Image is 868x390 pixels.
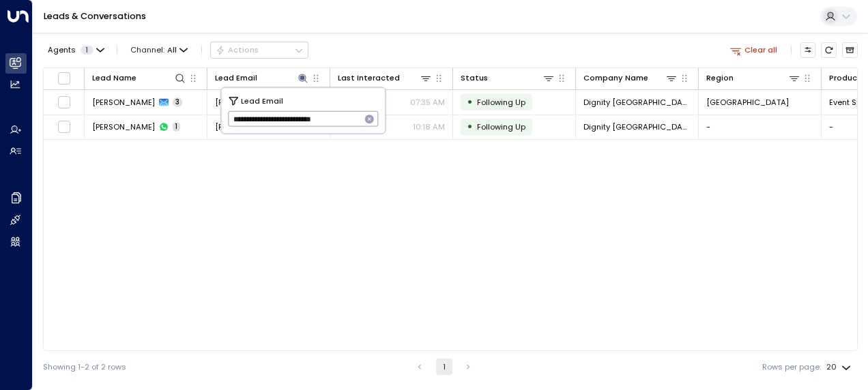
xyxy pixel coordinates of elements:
span: Refresh [821,42,837,58]
div: Status [461,72,555,85]
div: Showing 1-2 of 2 rows [43,361,126,373]
button: Archived Leads [842,42,858,58]
div: • [467,93,473,111]
span: Zoe Hurdwell [92,97,155,108]
span: Zoe Hurdwell [92,121,155,132]
span: Following Up [477,121,525,132]
div: Lead Name [92,72,186,85]
p: 07:35 AM [410,97,445,108]
div: Button group with a nested menu [210,42,308,58]
div: Last Interacted [338,72,432,85]
div: • [467,117,473,136]
span: zoe.hurdwell@dignityuk.co.uk [215,97,322,108]
a: Leads & Conversations [44,10,146,22]
span: Agents [48,46,76,54]
span: Toggle select row [57,120,71,134]
span: All [167,46,177,55]
button: Clear all [725,42,782,57]
div: Product [829,72,861,85]
span: Toggle select all [57,72,71,85]
nav: pagination navigation [411,359,477,375]
div: Lead Name [92,72,136,85]
div: Region [706,72,734,85]
span: 1 [173,122,180,132]
span: Dignity UK [583,121,691,132]
button: Agents1 [43,42,108,57]
span: zoe.hurdwell@dignityuk.co.uk [215,121,322,132]
div: Status [461,72,488,85]
span: Following Up [477,97,525,108]
span: 1 [81,46,93,55]
span: Dignity UK [583,97,691,108]
button: page 1 [436,359,452,375]
div: Company Name [583,72,648,85]
button: Channel:All [126,42,192,57]
span: Lead Email [241,94,283,106]
label: Rows per page: [762,361,821,373]
div: 20 [826,359,854,376]
div: Company Name [583,72,678,85]
button: Actions [210,42,308,58]
div: Lead Email [215,72,257,85]
p: 10:18 AM [413,121,445,132]
div: Region [706,72,800,85]
span: Bristol [706,97,789,108]
button: Customize [800,42,816,58]
span: Channel: [126,42,192,57]
div: Lead Email [215,72,309,85]
span: 3 [173,97,182,107]
div: Last Interacted [338,72,400,85]
td: - [699,115,822,139]
span: Toggle select row [57,95,71,109]
div: Actions [216,45,259,55]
